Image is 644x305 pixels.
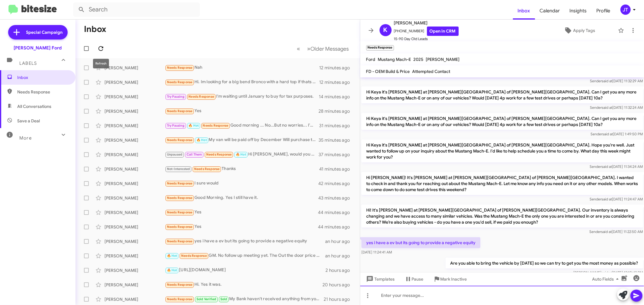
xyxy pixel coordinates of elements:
div: 41 minutes ago [319,166,355,172]
div: 21 hours ago [324,296,355,302]
div: [PERSON_NAME] [104,166,165,172]
span: Save a Deal [17,118,40,124]
button: JT [615,5,637,15]
span: Sold [220,297,227,301]
span: Sender [DATE] 11:32:29 AM [590,79,643,83]
span: said at [601,229,612,234]
span: said at [602,105,612,110]
a: Open in CRM [427,27,459,36]
span: Sender [DATE] 11:24:47 AM [590,197,643,201]
div: Good morning ... No...But no worries... I'm just gonna wait . Thank you for the follow up .. when... [165,122,319,129]
span: 🔥 Hot [236,152,246,156]
div: 20 hours ago [322,282,355,288]
h1: Inbox [84,24,106,34]
span: [PERSON_NAME] [DATE] 12:10:42 PM [573,270,643,275]
div: Hi [PERSON_NAME], would you have time to give me a call this afternoon around 3? [165,151,319,158]
small: Needs Response [366,45,394,51]
button: Templates [360,274,400,285]
button: Auto Fields [587,274,626,285]
div: 37 minutes ago [319,152,355,158]
span: said at [601,270,612,275]
span: » [307,45,311,52]
div: 12 minutes ago [319,79,355,85]
span: said at [601,164,612,169]
span: Needs Response [167,181,193,185]
div: [PERSON_NAME] [104,224,165,230]
div: I'm waiting until January to buy for tax purposes. [165,93,319,100]
a: Inbox [513,2,535,20]
div: 44 minutes ago [319,209,355,215]
span: Pause [412,274,424,285]
span: 2025 [414,57,424,62]
div: I sure would [165,180,319,187]
span: Needs Response [206,152,232,156]
div: 43 minutes ago [319,195,355,201]
div: Yes [165,223,319,230]
div: [PERSON_NAME] [104,152,165,158]
span: [DATE] 11:24:41 AM [361,250,392,254]
p: Hi Keya it's [PERSON_NAME] at [PERSON_NAME][GEOGRAPHIC_DATA] of [PERSON_NAME][GEOGRAPHIC_DATA]. C... [361,86,643,103]
span: More [19,135,32,141]
span: Needs Response [167,283,193,287]
span: 🔥 Hot [197,138,207,142]
nav: Page navigation example [294,42,353,55]
span: Sender [DATE] 11:22:50 AM [589,229,643,234]
div: 44 minutes ago [319,224,355,230]
span: Attempted Contact [412,69,450,74]
a: Insights [565,2,592,20]
span: Ford [366,57,376,62]
p: Hi Keya it's [PERSON_NAME] at [PERSON_NAME][GEOGRAPHIC_DATA] of [PERSON_NAME][GEOGRAPHIC_DATA]. C... [361,113,643,130]
div: Yes [165,108,319,115]
button: Pause [400,274,428,285]
span: Needs Response [181,254,207,258]
a: Special Campaign [8,25,68,39]
span: All Conversations [17,103,51,109]
div: JT [620,5,631,15]
div: [PERSON_NAME] [104,94,165,100]
div: yes i have a ev but its going to provide a negative equity [165,238,325,245]
span: Templates [365,274,395,285]
span: Needs Response [167,109,193,113]
span: Needs Response [167,210,193,214]
div: [PERSON_NAME] [104,79,165,85]
div: 2 hours ago [325,267,355,273]
button: Previous [293,42,304,55]
div: My van will be paid off by December Will purchase then [165,137,319,143]
span: Needs Response [167,239,193,243]
span: Apply Tags [573,25,595,36]
span: Needs Response [167,196,193,200]
span: Sender [DATE] 11:32:24 AM [590,105,643,110]
div: 28 minutes ago [319,108,355,114]
div: an hour ago [325,238,355,244]
div: [PERSON_NAME] Ford [14,45,62,51]
p: Hi! It's [PERSON_NAME] at [PERSON_NAME][GEOGRAPHIC_DATA] of [PERSON_NAME][GEOGRAPHIC_DATA]. Our i... [361,205,643,228]
p: yes i have a ev but its going to provide a negative equity [361,237,480,248]
div: [PERSON_NAME] [104,65,165,71]
div: My Bank haven't received anything from you all yet [165,296,324,303]
span: Try Pausing [167,95,184,99]
button: Mark Inactive [428,274,472,285]
div: [PERSON_NAME] [104,195,165,201]
span: Needs Response [167,297,193,301]
span: Sold Verified [197,297,216,301]
span: Labels [19,61,37,66]
div: [URL][DOMAIN_NAME] [165,267,325,274]
button: Apply Tags [543,25,615,36]
span: 15-90 Day Old Leads [394,36,459,42]
a: Calendar [535,2,565,20]
button: Next [304,42,353,55]
p: Hi Keya it's [PERSON_NAME] at [PERSON_NAME][GEOGRAPHIC_DATA] of [PERSON_NAME][GEOGRAPHIC_DATA]. H... [361,140,643,162]
a: Profile [592,2,615,20]
input: Search [73,2,200,17]
div: Hi. Im looking for a big bend Bronco with a hard top if thats an option. I have a 2020 explorer t... [165,79,319,86]
div: [PERSON_NAME] [104,238,165,244]
span: FD - OEM Build & Price [366,69,410,74]
span: Auto Fields [592,274,621,285]
div: Yes [165,209,319,216]
span: Special Campaign [26,29,63,35]
span: Needs Response [188,95,214,99]
div: Thanks [165,165,319,172]
span: Needs Response [17,89,69,95]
